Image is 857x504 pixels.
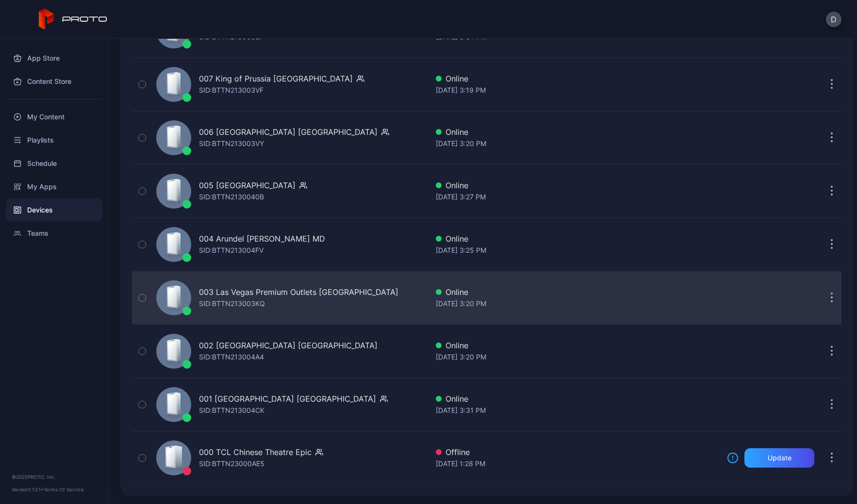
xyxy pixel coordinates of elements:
span: Version 1.13.1 • [12,487,44,492]
div: SID: BTTN213004CK [199,405,264,416]
div: Offline [436,446,719,458]
div: SID: BTTN213003VF [199,84,264,96]
button: Update [744,448,814,468]
div: 003 Las Vegas Premium Outlets [GEOGRAPHIC_DATA] [199,286,398,298]
div: SID: BTTN213004FV [199,244,264,256]
div: [DATE] 3:31 PM [436,405,719,416]
div: Online [436,73,719,84]
div: SID: BTTN2130040B [199,191,264,203]
div: SID: BTTN213003VY [199,138,264,149]
div: [DATE] 3:20 PM [436,138,719,149]
div: Online [436,179,719,191]
div: 004 Arundel [PERSON_NAME] MD [199,233,325,244]
a: App Store [6,47,102,70]
div: [DATE] 3:19 PM [436,84,719,96]
a: My Apps [6,175,102,198]
div: SID: BTTN213004A4 [199,351,264,363]
a: Teams [6,222,102,245]
div: 000 TCL Chinese Theatre Epic [199,446,312,458]
div: 005 [GEOGRAPHIC_DATA] [199,179,296,191]
div: SID: BTTN23000AE5 [199,458,264,470]
button: D [826,12,841,27]
div: [DATE] 1:28 PM [436,458,719,470]
div: [DATE] 3:20 PM [436,298,719,309]
div: Online [436,393,719,405]
div: Online [436,286,719,298]
a: Schedule [6,152,102,175]
a: Playlists [6,129,102,152]
div: 001 [GEOGRAPHIC_DATA] [GEOGRAPHIC_DATA] [199,393,376,405]
div: Online [436,126,719,138]
div: [DATE] 3:20 PM [436,351,719,363]
div: [DATE] 3:25 PM [436,244,719,256]
div: Online [436,340,719,351]
div: 002 [GEOGRAPHIC_DATA] [GEOGRAPHIC_DATA] [199,340,378,351]
a: My Content [6,105,102,129]
div: SID: BTTN213003KQ [199,298,265,309]
div: 007 King of Prussia [GEOGRAPHIC_DATA] [199,73,353,84]
div: 006 [GEOGRAPHIC_DATA] [GEOGRAPHIC_DATA] [199,126,378,138]
div: Online [436,233,719,244]
a: Terms Of Service [44,487,84,492]
div: Update [768,454,791,462]
a: Content Store [6,70,102,93]
div: © 2025 PROTO, Inc. [12,473,97,481]
a: Devices [6,198,102,222]
div: [DATE] 3:27 PM [436,191,719,203]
